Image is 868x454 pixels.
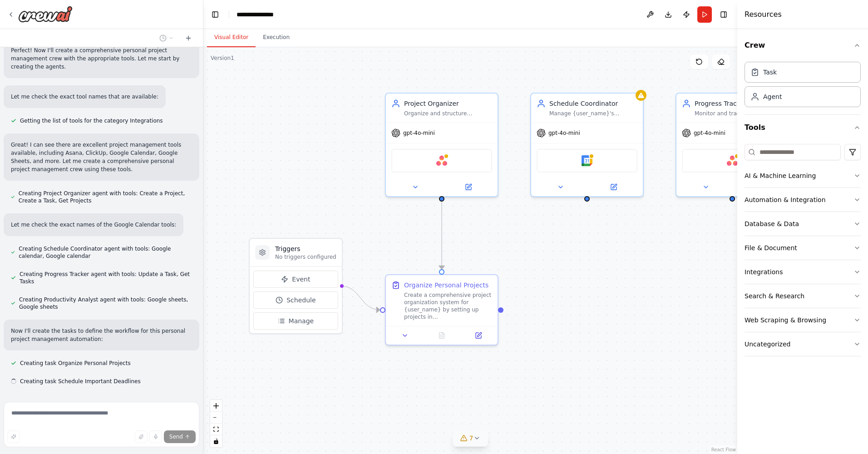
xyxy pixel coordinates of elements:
[745,212,861,236] button: Database & Data
[19,296,192,311] span: Creating Productivity Analyst agent with tools: Google sheets, Google sheets
[694,129,725,137] span: gpt-4o-mini
[695,99,783,108] div: Progress Tracker
[253,291,338,309] button: Schedule
[676,93,789,197] div: Progress TrackerMonitor and track progress on {user_name}'s goals and projects by updating task s...
[745,308,861,332] button: Web Scraping & Browsing
[7,430,20,443] button: Improve this prompt
[11,327,192,343] p: Now I'll create the tasks to define the workflow for this personal project management automation:
[403,129,435,137] span: gpt-4o-mini
[453,430,488,447] button: 7
[733,182,784,192] button: Open in side panel
[385,93,498,197] div: Project OrganizerOrganize and structure {user_name}'s personal projects by creating tasks, settin...
[549,99,637,108] div: Schedule Coordinator
[745,164,861,188] button: AI & Machine Learning
[745,316,826,325] div: Web Scraping & Browsing
[404,281,488,290] div: Organize Personal Projects
[695,110,783,117] div: Monitor and track progress on {user_name}'s goals and projects by updating task statuses, recordi...
[745,9,782,20] h4: Resources
[11,46,192,71] p: Perfect! Now I'll create a comprehensive personal project management crew with the appropriate to...
[763,68,777,77] div: Task
[286,296,316,305] span: Schedule
[745,195,826,204] div: Automation & Integration
[588,182,639,192] button: Open in side panel
[275,253,336,261] p: No triggers configured
[209,8,222,21] button: Hide left sidebar
[20,271,192,285] span: Creating Progress Tracker agent with tools: Update a Task, Get Tasks
[169,433,183,440] span: Send
[210,400,222,412] button: zoom in
[745,284,861,308] button: Search & Research
[289,316,314,326] span: Manage
[20,360,131,367] span: Creating task Organize Personal Projects
[469,434,473,443] span: 7
[745,291,804,301] div: Search & Research
[717,8,730,21] button: Hide right sidebar
[237,10,282,19] nav: breadcrumb
[292,275,310,284] span: Event
[275,244,336,253] h3: Triggers
[745,140,861,364] div: Tools
[745,58,861,114] div: Crew
[711,447,736,452] a: React Flow attribution
[249,238,343,334] div: TriggersNo triggers configuredEventScheduleManage
[207,28,256,47] button: Visual Editor
[11,141,192,173] p: Great! I can see there are excellent project management tools available, including Asana, ClickUp...
[745,340,790,349] div: Uncategorized
[745,243,797,252] div: File & Document
[211,54,234,62] div: Version 1
[18,6,73,22] img: Logo
[149,430,162,443] button: Click to speak your automation idea
[253,312,338,330] button: Manage
[11,93,158,101] p: Let me check the exact tool names that are available:
[763,92,782,101] div: Agent
[135,430,148,443] button: Upload files
[19,190,192,204] span: Creating Project Organizer agent with tools: Create a Project, Create a Task, Get Projects
[436,155,447,166] img: Asana
[437,202,446,269] g: Edge from 19e66a79-9a88-47a8-8b0c-44988bc043c7 to e07aef0e-9cdd-499b-81ea-15640b217a08
[11,221,176,229] p: Let me check the exact names of the Google Calendar tools:
[404,99,492,108] div: Project Organizer
[19,245,192,260] span: Creating Schedule Coordinator agent with tools: Google calendar, Google calendar
[745,188,861,212] button: Automation & Integration
[745,332,861,356] button: Uncategorized
[530,93,644,197] div: Schedule CoordinatorManage {user_name}'s deadlines and important dates by creating calendar event...
[745,171,816,180] div: AI & Machine Learning
[745,267,783,276] div: Integrations
[727,155,738,166] img: Asana
[443,182,494,192] button: Open in side panel
[404,291,492,321] div: Create a comprehensive project organization system for {user_name} by setting up projects in [GEO...
[156,33,178,44] button: Switch to previous chat
[256,28,297,47] button: Execution
[463,330,494,341] button: Open in side panel
[549,110,637,117] div: Manage {user_name}'s deadlines and important dates by creating calendar events, setting reminders...
[164,430,196,443] button: Send
[20,117,163,124] span: Getting the list of tools for the category Integrations
[404,110,492,117] div: Organize and structure {user_name}'s personal projects by creating tasks, setting priorities, and...
[385,274,498,345] div: Organize Personal ProjectsCreate a comprehensive project organization system for {user_name} by s...
[745,236,861,260] button: File & Document
[745,115,861,140] button: Tools
[20,378,141,385] span: Creating task Schedule Important Deadlines
[745,33,861,58] button: Crew
[210,400,222,447] div: React Flow controls
[745,260,861,284] button: Integrations
[253,271,338,288] button: Event
[548,129,580,137] span: gpt-4o-mini
[210,424,222,435] button: fit view
[181,33,196,44] button: Start a new chat
[210,435,222,447] button: toggle interactivity
[745,219,799,228] div: Database & Data
[423,330,461,341] button: No output available
[341,281,380,315] g: Edge from triggers to e07aef0e-9cdd-499b-81ea-15640b217a08
[210,412,222,424] button: zoom out
[582,155,592,166] img: Google calendar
